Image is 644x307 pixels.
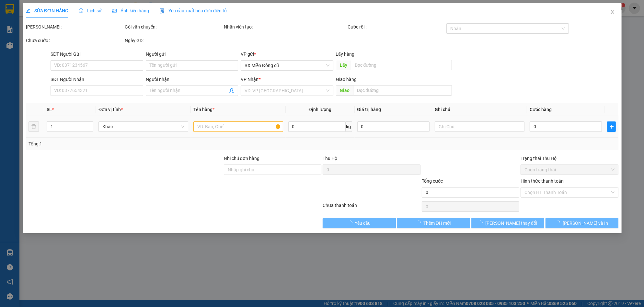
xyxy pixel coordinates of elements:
[529,107,551,112] span: Cước hàng
[241,77,259,82] span: VP Nhận
[79,8,102,13] span: Lịch sử
[357,107,381,112] span: Giá trị hàng
[23,4,88,22] strong: CÔNG TY CP BÌNH TÂM
[159,8,227,13] span: Yêu cầu xuất hóa đơn điện tử
[241,51,333,58] div: VP gửi
[607,124,615,129] span: plus
[309,107,331,112] span: Định lượng
[336,77,356,82] span: Giao hàng
[432,103,527,116] th: Ghi chú
[12,37,55,43] span: BX Miền Đông cũ -
[125,37,222,44] div: Ngày GD:
[23,23,88,35] span: 0919 110 458
[26,37,123,44] div: Chưa cước :
[47,107,52,112] span: SL
[3,37,12,43] span: Gửi:
[603,3,621,21] button: Close
[521,155,618,162] div: Trạng thái Thu Hộ
[145,51,238,58] div: Người gửi
[229,88,234,93] span: user-add
[245,61,329,70] span: BX Miền Đông cũ
[224,165,321,175] input: Ghi chú đơn hàng
[112,8,117,13] span: picture
[79,8,83,13] span: clock-circle
[125,23,222,30] div: Gói vận chuyển:
[46,46,89,52] span: thảo
[485,220,537,227] span: [PERSON_NAME] thay đổi
[98,107,123,112] span: Đơn vị tính
[355,220,371,227] span: Yêu cầu
[3,5,22,34] img: logo
[421,178,443,184] span: Tổng cước
[471,218,544,228] button: [PERSON_NAME] thay đổi
[607,121,615,132] button: plus
[224,156,259,161] label: Ghi chú đơn hàng
[521,178,564,184] label: Hình thức thanh toán
[478,221,485,225] span: loading
[563,220,608,227] span: [PERSON_NAME] và In
[112,8,149,13] span: Ảnh kiện hàng
[26,8,30,13] span: edit
[26,23,123,30] div: [PERSON_NAME]:
[159,8,165,14] img: icon
[348,221,355,225] span: loading
[347,23,445,30] div: Cước rồi :
[193,121,283,132] input: VD: Bàn, Ghế
[51,76,143,83] div: SĐT Người Nhận
[435,121,524,132] input: Ghi Chú
[323,218,396,228] button: Yêu cầu
[323,156,337,161] span: Thu Hộ
[545,218,618,228] button: [PERSON_NAME] và In
[51,51,143,58] div: SĐT Người Gửi
[336,51,354,57] span: Lấy hàng
[16,46,89,52] span: VP Công Ty -
[336,85,353,96] span: Giao
[524,165,614,175] span: Chọn trạng thái
[3,46,89,52] span: Nhận:
[336,60,351,70] span: Lấy
[102,122,184,131] span: Khác
[26,8,68,13] span: SỬA ĐƠN HÀNG
[353,85,452,96] input: Dọc đường
[29,140,249,147] div: Tổng: 1
[416,221,423,225] span: loading
[610,9,615,15] span: close
[345,121,352,132] span: kg
[397,218,470,228] button: Thêm ĐH mới
[423,220,451,227] span: Thêm ĐH mới
[145,76,238,83] div: Người nhận
[29,121,39,132] button: delete
[322,202,421,213] div: Chưa thanh toán
[556,221,563,225] span: loading
[56,46,89,52] span: 0905903192 -
[351,60,452,70] input: Dọc đường
[23,23,88,35] span: BX Miền Đông cũ ĐT:
[224,23,346,30] div: Nhân viên tạo:
[193,107,214,112] span: Tên hàng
